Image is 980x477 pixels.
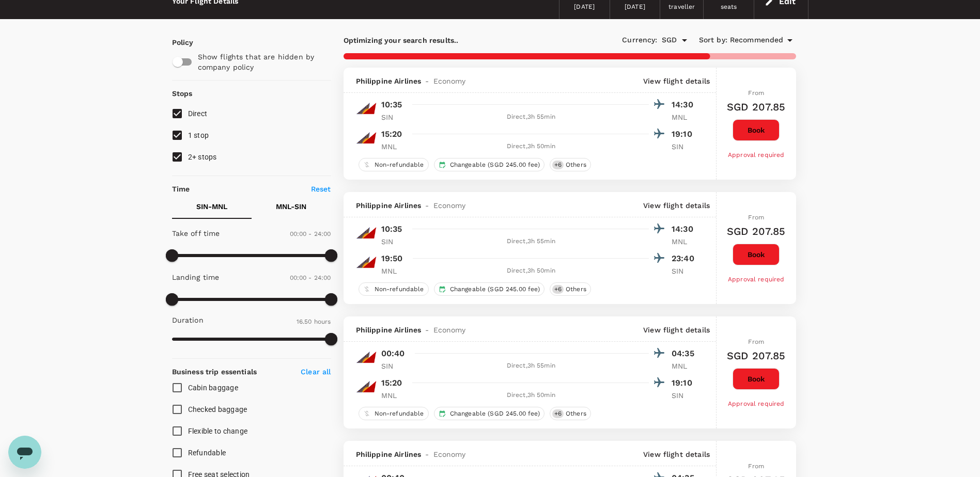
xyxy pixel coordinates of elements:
[188,449,226,457] span: Refundable
[730,35,784,46] span: Recommended
[728,400,785,407] span: Approval required
[733,119,780,141] button: Book
[188,427,248,435] span: Flexible to change
[381,99,402,111] p: 10:35
[381,390,407,401] p: MNL
[748,463,764,470] span: From
[562,161,590,169] span: Others
[301,367,331,377] p: Clear all
[8,436,41,469] iframe: Button to launch messaging window
[356,200,422,211] span: Philippine Airlines
[727,223,786,240] h6: SGD 207.85
[172,89,193,98] strong: Stops
[625,2,645,12] div: [DATE]
[643,200,710,211] p: View flight details
[356,325,422,335] span: Philippine Airlines
[562,409,590,418] span: Others
[413,361,649,371] div: Direct , 3h 55min
[733,244,780,265] button: Book
[421,200,433,211] span: -
[672,361,697,371] p: MNL
[344,35,570,45] p: Optimizing your search results..
[728,151,785,158] span: Approval required
[643,449,710,459] p: View flight details
[356,347,377,368] img: PR
[672,236,697,247] p: MNL
[196,201,227,212] p: SIN - MNL
[434,407,545,420] div: Changeable (SGD 245.00 fee)
[356,222,377,243] img: PR
[748,338,764,345] span: From
[413,236,649,247] div: Direct , 3h 55min
[356,128,377,148] img: PR
[311,184,331,194] p: Reset
[433,200,466,211] span: Economy
[359,407,429,420] div: Non-refundable
[381,361,407,371] p: SIN
[188,405,247,414] span: Checked baggage
[727,347,786,364] h6: SGD 207.85
[643,76,710,86] p: View flight details
[446,161,544,169] span: Changeable (SGD 245.00 fee)
[699,35,727,46] span: Sort by :
[276,201,306,212] p: MNL - SIN
[550,282,591,296] div: +6Others
[733,368,780,390] button: Book
[421,76,433,86] span: -
[356,98,377,119] img: PR
[356,376,377,397] img: PR
[672,377,697,389] p: 19:10
[433,76,466,86] span: Economy
[728,276,785,283] span: Approval required
[381,141,407,152] p: MNL
[552,409,564,418] span: + 6
[381,347,405,360] p: 00:40
[381,377,402,389] p: 15:20
[413,112,649,122] div: Direct , 3h 55min
[356,252,377,273] img: PR
[413,141,649,152] div: Direct , 3h 50min
[188,384,238,392] span: Cabin baggage
[748,89,764,97] span: From
[727,99,786,115] h6: SGD 207.85
[172,315,204,325] p: Duration
[188,109,208,118] span: Direct
[413,390,649,401] div: Direct , 3h 50min
[446,409,544,418] span: Changeable (SGD 245.00 fee)
[290,230,331,237] span: 00:00 - 24:00
[356,76,422,86] span: Philippine Airlines
[672,223,697,235] p: 14:30
[172,368,257,376] strong: Business trip essentials
[433,449,466,459] span: Economy
[433,325,466,335] span: Economy
[672,390,697,401] p: SIN
[552,285,564,294] span: + 6
[672,99,697,111] p: 14:30
[446,285,544,294] span: Changeable (SGD 245.00 fee)
[668,2,695,12] div: traveller
[643,325,710,335] p: View flight details
[172,272,220,282] p: Landing time
[672,141,697,152] p: SIN
[370,285,428,294] span: Non-refundable
[172,184,190,194] p: Time
[381,252,403,265] p: 19:50
[672,128,697,140] p: 19:10
[381,128,402,140] p: 15:20
[381,266,407,276] p: MNL
[672,252,697,265] p: 23:40
[721,2,737,12] div: seats
[172,228,220,239] p: Take off time
[381,112,407,122] p: SIN
[550,158,591,171] div: +6Others
[672,266,697,276] p: SIN
[297,318,331,325] span: 16.50 hours
[359,282,429,296] div: Non-refundable
[198,52,324,72] p: Show flights that are hidden by company policy
[421,449,433,459] span: -
[552,161,564,169] span: + 6
[381,236,407,247] p: SIN
[434,282,545,296] div: Changeable (SGD 245.00 fee)
[381,223,402,235] p: 10:35
[421,325,433,335] span: -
